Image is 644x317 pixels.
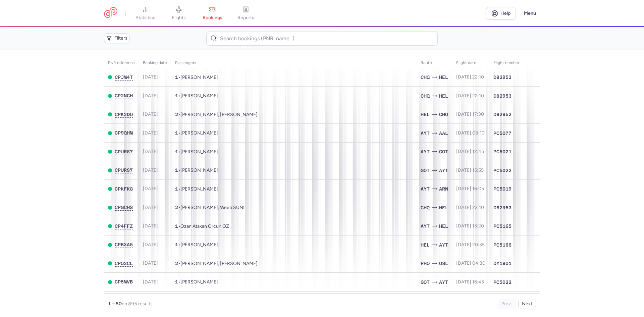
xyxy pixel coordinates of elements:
[421,204,430,211] span: Souda, Chaniá, Greece
[175,149,218,155] span: •
[180,167,218,173] span: Fatema ALHILO
[175,167,178,173] span: 1
[175,205,245,210] span: •
[421,148,430,155] span: Antalya, Antalya, Turkey
[115,261,133,266] span: CPQ2CL
[115,130,133,136] button: CP9QHM
[175,279,178,284] span: 1
[456,149,484,154] span: [DATE] 12:45
[439,92,448,100] span: Helsinki-vantaa, Helsinki, Finland
[115,279,133,284] span: CP5MVB
[115,279,133,285] button: CP5MVB
[489,58,523,68] th: Flight number
[180,205,245,210] span: Veera TOIKKA, Weeti SUNI
[115,74,133,80] button: CPJM4T
[180,149,218,155] span: Fatema ALHILO
[229,6,263,21] a: reports
[143,205,158,210] span: [DATE]
[115,223,133,229] span: CP4FFZ
[500,11,511,16] span: Help
[421,241,430,249] span: Helsinki-vantaa, Helsinki, Finland
[143,111,158,117] span: [DATE]
[175,93,178,98] span: 1
[162,6,196,21] a: flights
[456,186,484,192] span: [DATE] 16:05
[115,93,133,98] span: CP2NCH
[493,223,512,229] span: PC5165
[175,74,178,80] span: 1
[421,222,430,230] span: Antalya, Antalya, Turkey
[498,299,516,309] button: Prev.
[456,130,485,136] span: [DATE] 08:10
[115,130,133,136] span: CP9QHM
[115,167,133,173] span: CPURS7
[421,73,430,81] span: CHQ
[456,111,484,117] span: [DATE] 17:30
[493,111,512,118] span: D82952
[439,73,448,81] span: HEL
[143,93,158,99] span: [DATE]
[115,186,133,192] button: CPKFKG
[456,93,484,99] span: [DATE] 22:10
[115,242,133,248] button: CPBXA5
[143,149,158,154] span: [DATE]
[180,261,258,266] span: Tony ERIKSEN, Linn HANSEN
[143,223,158,229] span: [DATE]
[439,129,448,137] span: Aalborg, Aalborg, Denmark
[175,261,178,266] span: 2
[439,111,448,118] span: Souda, Chaniá, Greece
[439,167,448,174] span: Antalya, Antalya, Turkey
[104,58,139,68] th: PNR reference
[128,6,162,21] a: statistics
[175,223,178,229] span: 1
[180,93,218,99] span: Elisa KOKKO
[108,301,122,307] strong: 1 – 50
[115,223,133,229] button: CP4FFZ
[203,15,222,21] span: bookings
[493,260,512,267] span: DY1901
[143,186,158,192] span: [DATE]
[175,149,178,154] span: 1
[172,15,186,21] span: flights
[175,223,229,229] span: •
[439,148,448,155] span: Landvetter, Göteborg, Sweden
[175,261,258,266] span: •
[175,186,178,192] span: 1
[456,242,485,248] span: [DATE] 20:35
[115,205,133,210] button: CPGCHS
[175,205,178,210] span: 2
[175,93,218,99] span: •
[439,278,448,286] span: Antalya, Antalya, Turkey
[417,58,452,68] th: Route
[452,58,489,68] th: flight date
[493,148,512,155] span: PC5021
[421,185,430,193] span: Antalya, Antalya, Turkey
[439,222,448,230] span: Helsinki-vantaa, Helsinki, Finland
[180,242,218,248] span: Daria KONOVALOVA
[115,186,133,192] span: CPKFKG
[520,7,540,20] button: Menu
[180,279,218,285] span: Sofia Madlen CANDEMIR
[456,205,484,210] span: [DATE] 22:10
[175,186,218,192] span: •
[493,93,512,99] span: D82953
[421,111,430,118] span: Helsinki-vantaa, Helsinki, Finland
[104,33,129,43] button: Filters
[421,260,430,267] span: Diagoras, Ródos, Greece
[456,167,484,173] span: [DATE] 15:55
[104,7,117,19] a: CitizenPlane red outlined logo
[421,167,430,174] span: Landvetter, Göteborg, Sweden
[143,167,158,173] span: [DATE]
[439,204,448,211] span: HEL
[493,186,512,192] span: PC5019
[115,74,133,80] span: CPJM4T
[136,15,155,21] span: statistics
[175,112,258,117] span: •
[456,260,485,266] span: [DATE] 04:30
[518,299,536,309] button: Next
[143,130,158,136] span: [DATE]
[456,223,484,229] span: [DATE] 15:20
[486,7,516,20] a: Help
